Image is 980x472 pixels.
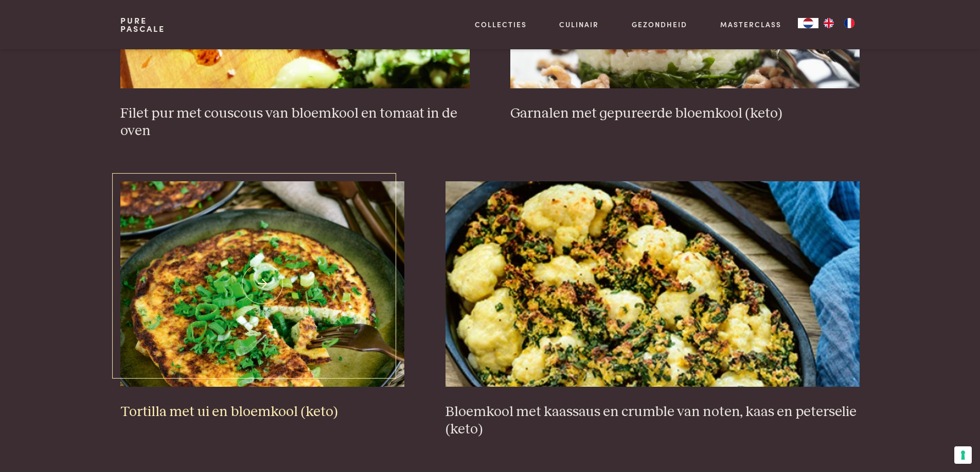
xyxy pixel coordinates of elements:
[120,105,469,140] h3: Filet pur met couscous van bloemkool en tomaat in de oven
[818,18,839,28] a: EN
[818,18,860,28] ul: Language list
[559,19,599,30] a: Culinair
[120,403,404,421] h3: Tortilla met ui en bloemkool (keto)
[510,105,859,123] h3: Garnalen met gepureerde bloemkool (keto)
[798,18,860,28] aside: Language selected: Nederlands
[720,19,781,30] a: Masterclass
[839,18,860,28] a: FR
[120,181,404,421] a: Tortilla met ui en bloemkool (keto) Tortilla met ui en bloemkool (keto)
[632,19,687,30] a: Gezondheid
[446,181,860,387] img: Bloemkool met kaassaus en crumble van noten, kaas en peterselie (keto)
[120,16,165,33] a: PurePascale
[120,181,404,387] img: Tortilla met ui en bloemkool (keto)
[446,403,860,439] h3: Bloemkool met kaassaus en crumble van noten, kaas en peterselie (keto)
[475,19,527,30] a: Collecties
[798,18,818,28] div: Language
[446,181,860,439] a: Bloemkool met kaassaus en crumble van noten, kaas en peterselie (keto) Bloemkool met kaassaus en ...
[954,446,972,464] button: Uw voorkeuren voor toestemming voor trackingtechnologieën
[798,18,818,28] a: NL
